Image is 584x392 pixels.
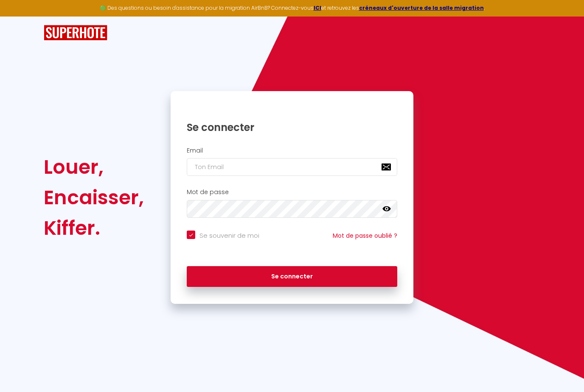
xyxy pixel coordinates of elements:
[187,189,397,196] h2: Mot de passe
[359,4,484,11] a: créneaux d'ouverture de la salle migration
[187,158,397,176] input: Ton Email
[314,4,321,11] a: ICI
[187,266,397,287] button: Se connecter
[44,152,144,182] div: Louer,
[44,213,144,243] div: Kiffer.
[333,231,397,240] a: Mot de passe oublié ?
[7,3,32,29] button: Ouvrir le widget de chat LiveChat
[187,121,397,134] h1: Se connecter
[187,147,397,154] h2: Email
[44,25,107,41] img: SuperHote logo
[44,182,144,213] div: Encaisser,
